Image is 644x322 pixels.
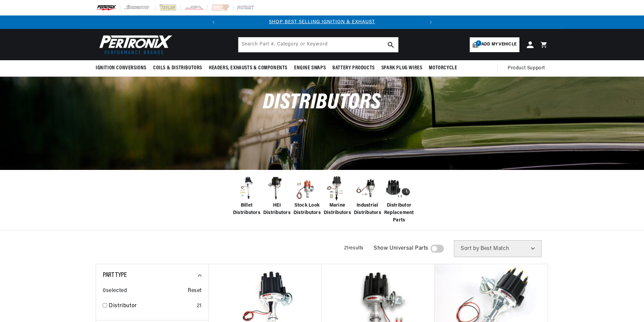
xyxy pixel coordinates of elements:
[153,65,202,72] span: Coils & Distributors
[291,60,329,76] summary: Engine Swaps
[205,60,291,76] summary: Headers, Exhausts & Components
[269,20,375,25] a: SHOP BEST SELLING IGNITION & EXHAUST
[324,175,351,202] img: Marine Distributors
[96,33,173,56] img: Pertronix
[429,65,457,72] span: Motorcycle
[508,60,548,76] summary: Product Support
[103,272,127,279] span: Part Type
[329,60,378,76] summary: Battery Products
[263,175,290,202] img: HEI Distributors
[384,202,414,224] span: Distributor Replacement Parts
[481,41,516,48] span: Add my vehicle
[384,175,411,202] img: Distributor Replacement Parts
[197,302,202,311] div: 21
[344,246,364,251] span: 21 results
[461,246,479,251] span: Sort by
[238,37,398,52] input: Search Part #, Category or Keyword
[324,202,351,217] span: Marine Distributors
[293,175,320,217] a: Stock Look Distributors Stock Look Distributors
[293,175,320,202] img: Stock Look Distributors
[374,244,428,253] span: Show Universal Parts
[220,19,424,26] div: Announcement
[470,37,519,52] a: 2Add my vehicle
[150,60,205,76] summary: Coils & Distributors
[425,60,460,76] summary: Motorcycle
[103,287,127,295] span: 0 selected
[476,40,481,46] span: 2
[424,15,438,29] button: Translation missing: en.sections.announcements.next_announcement
[378,60,426,76] summary: Spark Plug Wires
[233,202,260,217] span: Billet Distributors
[294,65,326,72] span: Engine Swaps
[207,15,220,29] button: Translation missing: en.sections.announcements.previous_announcement
[263,175,290,217] a: HEI Distributors HEI Distributors
[354,175,381,217] a: Industrial Distributors Industrial Distributors
[263,202,290,217] span: HEI Distributors
[508,65,545,72] span: Product Support
[332,65,375,72] span: Battery Products
[324,175,351,217] a: Marine Distributors Marine Distributors
[233,175,260,217] a: Billet Distributors Billet Distributors
[383,37,398,52] button: search button
[96,65,146,72] span: Ignition Conversions
[263,92,381,114] span: Distributors
[188,287,202,295] span: Reset
[354,175,381,202] img: Industrial Distributors
[220,19,424,26] div: 1 of 2
[454,240,542,257] select: Sort by
[96,60,150,76] summary: Ignition Conversions
[293,202,321,217] span: Stock Look Distributors
[354,202,381,217] span: Industrial Distributors
[233,175,260,202] img: Billet Distributors
[109,302,194,311] a: Distributor
[79,15,565,29] slideshow-component: Translation missing: en.sections.announcements.announcement_bar
[384,175,411,224] a: Distributor Replacement Parts Distributor Replacement Parts
[381,65,422,72] span: Spark Plug Wires
[209,65,287,72] span: Headers, Exhausts & Components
